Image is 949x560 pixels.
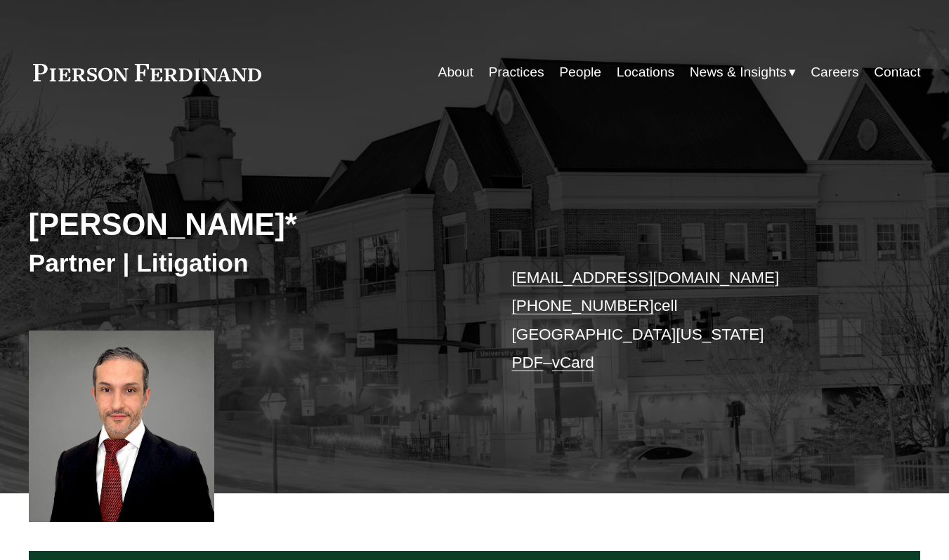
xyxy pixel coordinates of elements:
[617,59,674,86] a: Locations
[559,59,601,86] a: People
[511,297,653,314] a: [PHONE_NUMBER]
[438,59,473,86] a: About
[511,354,543,371] a: PDF
[552,354,594,371] a: vCard
[874,59,920,86] a: Contact
[511,264,883,378] p: cell [GEOGRAPHIC_DATA][US_STATE] –
[29,248,475,279] h3: Partner | Litigation
[690,59,796,86] a: folder dropdown
[29,206,475,244] h2: [PERSON_NAME]*
[511,269,779,286] a: [EMAIL_ADDRESS][DOMAIN_NAME]
[811,59,858,86] a: Careers
[488,59,544,86] a: Practices
[690,60,787,85] span: News & Insights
